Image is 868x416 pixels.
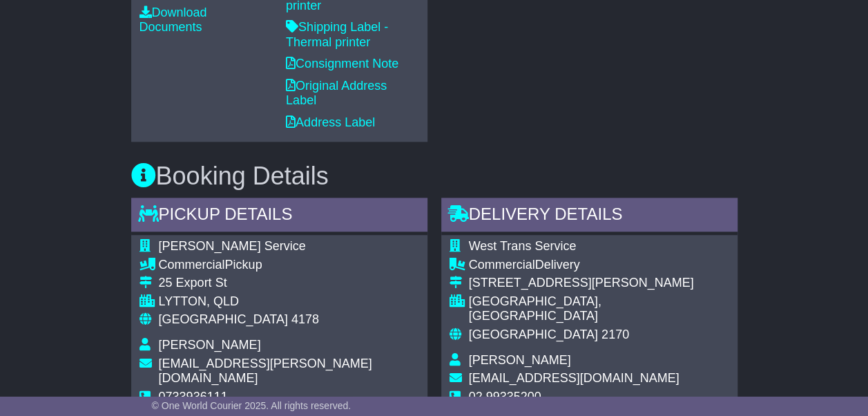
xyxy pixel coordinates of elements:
[131,162,737,190] h3: Booking Details
[159,258,225,272] span: Commercial
[286,57,398,70] a: Consignment Note
[291,312,319,326] span: 4178
[139,6,207,35] a: Download Documents
[159,357,372,386] span: [EMAIL_ADDRESS][PERSON_NAME][DOMAIN_NAME]
[601,328,629,341] span: 2170
[152,400,351,411] span: © One World Courier 2025. All rights reserved.
[469,371,679,385] span: [EMAIL_ADDRESS][DOMAIN_NAME]
[441,198,737,235] div: Delivery Details
[469,258,729,273] div: Delivery
[469,328,598,341] span: [GEOGRAPHIC_DATA]
[159,239,306,253] span: [PERSON_NAME] Service
[286,115,375,129] a: Address Label
[159,312,288,326] span: [GEOGRAPHIC_DATA]
[159,338,261,352] span: [PERSON_NAME]
[159,258,419,273] div: Pickup
[469,276,729,291] div: [STREET_ADDRESS][PERSON_NAME]
[469,239,577,253] span: West Trans Service
[469,258,535,272] span: Commercial
[469,390,541,404] span: 02 99335200
[159,294,419,310] div: LYTTON, QLD
[469,294,729,324] div: [GEOGRAPHIC_DATA], [GEOGRAPHIC_DATA]
[131,198,427,235] div: Pickup Details
[286,79,387,108] a: Original Address Label
[159,276,419,291] div: 25 Export St
[159,390,228,404] span: 0733936111
[469,353,571,367] span: [PERSON_NAME]
[286,20,388,49] a: Shipping Label - Thermal printer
